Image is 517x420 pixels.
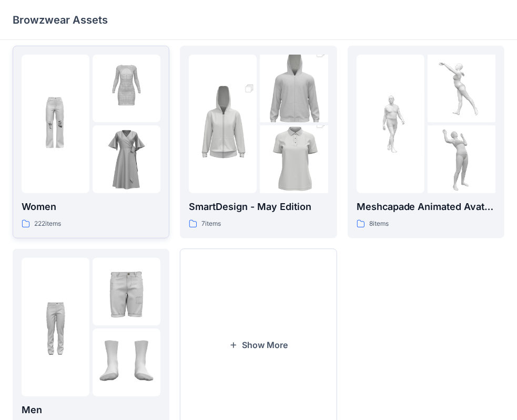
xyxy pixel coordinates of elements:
a: folder 1folder 2folder 3Meshcapade Animated Avatars8items [348,46,504,238]
img: folder 2 [93,258,160,325]
img: folder 1 [357,90,424,157]
img: folder 3 [260,109,328,211]
img: folder 3 [93,125,160,193]
img: folder 2 [260,38,328,140]
img: folder 1 [22,90,89,157]
img: folder 3 [428,125,495,193]
a: folder 1folder 2folder 3SmartDesign - May Edition7items [180,46,337,238]
p: Women [22,199,160,214]
img: folder 2 [428,55,495,122]
p: Meshcapade Animated Avatars [357,199,495,214]
p: SmartDesign - May Edition [189,199,328,214]
p: 222 items [34,218,61,229]
img: folder 3 [93,329,160,396]
img: folder 1 [22,293,89,361]
p: Browzwear Assets [13,13,108,27]
img: folder 2 [93,55,160,122]
a: folder 1folder 2folder 3Women222items [13,46,169,238]
p: Men [22,403,160,417]
p: 7 items [201,218,221,229]
p: 8 items [369,218,389,229]
img: folder 1 [189,73,257,175]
